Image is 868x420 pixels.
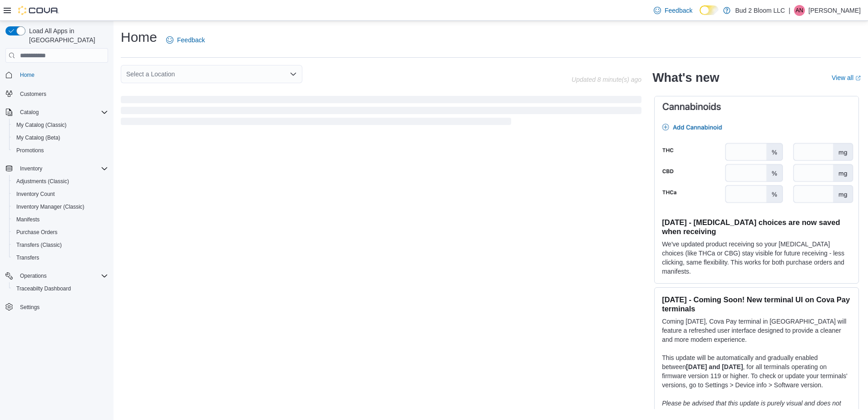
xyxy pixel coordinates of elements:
[9,213,112,226] button: Manifests
[13,189,108,200] span: Inventory Count
[9,119,112,131] button: My Catalog (Classic)
[121,98,641,127] span: Loading
[662,218,851,236] h3: [DATE] - [MEDICAL_DATA] choices are now saved when receiving
[13,201,108,212] span: Inventory Manager (Classic)
[290,70,297,78] button: Open list of options
[121,28,157,46] h1: Home
[700,5,719,15] input: Dark Mode
[13,176,73,187] a: Adjustments (Classic)
[662,400,841,416] em: Please be advised that this update is purely visual and does not impact payment functionality.
[9,226,112,239] button: Purchase Orders
[2,300,112,314] button: Settings
[652,70,719,85] h2: What's new
[16,147,44,154] span: Promotions
[789,5,790,16] p: |
[16,107,42,118] button: Catalog
[20,272,47,280] span: Operations
[2,162,112,175] button: Inventory
[16,121,67,129] span: My Catalog (Classic)
[16,203,84,210] span: Inventory Manager (Classic)
[9,131,112,144] button: My Catalog (Beta)
[9,175,112,188] button: Adjustments (Classic)
[16,178,69,185] span: Adjustments (Classic)
[16,216,39,223] span: Manifests
[9,251,112,264] button: Transfers
[16,134,60,141] span: My Catalog (Beta)
[13,132,64,143] a: My Catalog (Beta)
[13,240,108,250] span: Transfers (Classic)
[9,282,112,295] button: Traceabilty Dashboard
[16,190,55,198] span: Inventory Count
[16,285,71,292] span: Traceabilty Dashboard
[2,87,112,100] button: Customers
[20,304,39,311] span: Settings
[13,120,70,130] a: My Catalog (Classic)
[13,145,48,156] a: Promotions
[662,353,851,390] p: This update will be automatically and gradually enabled between , for all terminals operating on ...
[665,6,692,15] span: Feedback
[686,363,743,370] strong: [DATE] and [DATE]
[650,1,696,20] a: Feedback
[16,89,50,100] a: Customers
[13,283,74,294] a: Traceabilty Dashboard
[16,69,108,80] span: Home
[9,200,112,213] button: Inventory Manager (Classic)
[2,270,112,282] button: Operations
[13,283,108,294] span: Traceabilty Dashboard
[13,214,108,225] span: Manifests
[13,120,108,130] span: My Catalog (Classic)
[832,74,861,81] a: View allExternal link
[9,188,112,200] button: Inventory Count
[16,229,58,236] span: Purchase Orders
[20,71,35,79] span: Home
[16,70,38,80] a: Home
[13,189,59,200] a: Inventory Count
[16,107,108,118] span: Catalog
[20,165,42,172] span: Inventory
[16,270,108,281] span: Operations
[13,252,108,263] span: Transfers
[16,88,108,99] span: Customers
[13,214,43,225] a: Manifests
[13,176,108,187] span: Adjustments (Classic)
[16,270,50,281] button: Operations
[13,145,108,156] span: Promotions
[16,241,62,249] span: Transfers (Classic)
[5,65,108,337] nav: Complex example
[13,227,108,238] span: Purchase Orders
[2,106,112,119] button: Catalog
[16,254,39,261] span: Transfers
[16,302,43,313] a: Settings
[662,240,851,276] p: We've updated product receiving so your [MEDICAL_DATA] choices (like THCa or CBG) stay visible fo...
[25,26,108,45] span: Load All Apps in [GEOGRAPHIC_DATA]
[13,201,88,212] a: Inventory Manager (Classic)
[16,301,108,313] span: Settings
[16,163,108,174] span: Inventory
[18,6,59,15] img: Cova
[13,240,65,250] a: Transfers (Classic)
[662,295,851,313] h3: [DATE] - Coming Soon! New terminal UI on Cova Pay terminals
[20,90,46,98] span: Customers
[177,35,205,45] span: Feedback
[2,68,112,81] button: Home
[794,5,805,16] div: Angel Nieves
[13,252,43,263] a: Transfers
[13,132,108,143] span: My Catalog (Beta)
[13,227,61,238] a: Purchase Orders
[9,144,112,157] button: Promotions
[855,75,861,81] svg: External link
[9,239,112,251] button: Transfers (Classic)
[735,5,785,16] p: Bud 2 Bloom LLC
[662,317,851,344] p: Coming [DATE], Cova Pay terminal in [GEOGRAPHIC_DATA] will feature a refreshed user interface des...
[572,76,641,83] p: Updated 8 minute(s) ago
[809,5,861,16] p: [PERSON_NAME]
[20,109,39,116] span: Catalog
[163,31,208,49] a: Feedback
[16,163,46,174] button: Inventory
[796,5,804,16] span: AN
